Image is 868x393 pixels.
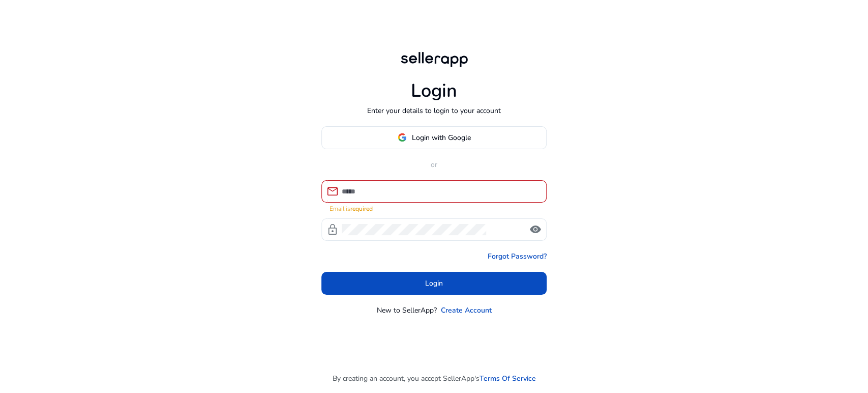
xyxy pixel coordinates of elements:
[425,278,443,289] span: Login
[321,126,547,149] button: Login with Google
[321,159,547,170] p: or
[412,132,471,143] span: Login with Google
[367,105,501,116] p: Enter your details to login to your account
[321,272,547,295] button: Login
[441,305,492,316] a: Create Account
[350,205,373,213] strong: required
[326,223,339,236] span: lock
[529,223,542,236] span: visibility
[326,185,339,198] span: mail
[480,373,536,384] a: Terms Of Service
[488,251,547,262] a: Forgot Password?
[411,80,457,102] h1: Login
[377,305,437,316] p: New to SellerApp?
[398,133,407,142] img: google-logo.svg
[330,203,538,213] mat-error: Email is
